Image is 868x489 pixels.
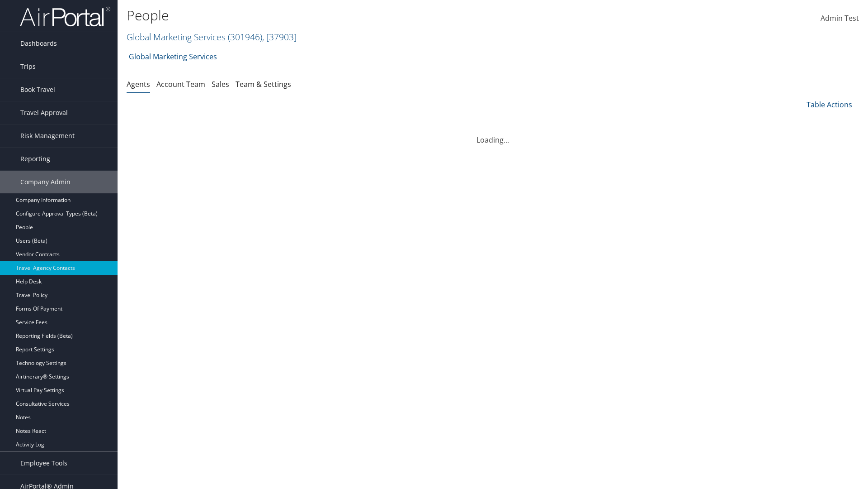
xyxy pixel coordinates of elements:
a: Sales [212,79,229,89]
span: , [ 37903 ] [262,31,297,43]
span: ( 301946 ) [228,31,262,43]
span: Employee Tools [20,452,67,475]
a: Account Team [156,79,205,89]
a: Agents [127,79,150,89]
a: Admin Test [821,5,859,33]
span: Dashboards [20,32,57,55]
span: Book Travel [20,78,55,101]
span: Risk Management [20,125,75,147]
a: Table Actions [807,100,852,110]
a: Team & Settings [236,79,291,89]
span: Trips [20,55,36,78]
span: Admin Test [821,13,859,23]
span: Travel Approval [20,101,68,124]
a: Global Marketing Services [129,48,217,66]
span: Reporting [20,148,50,170]
a: Global Marketing Services [127,31,297,43]
img: airportal-logo.png [20,6,110,27]
h1: People [127,6,615,25]
div: Loading... [127,124,859,145]
span: Company Admin [20,171,71,193]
